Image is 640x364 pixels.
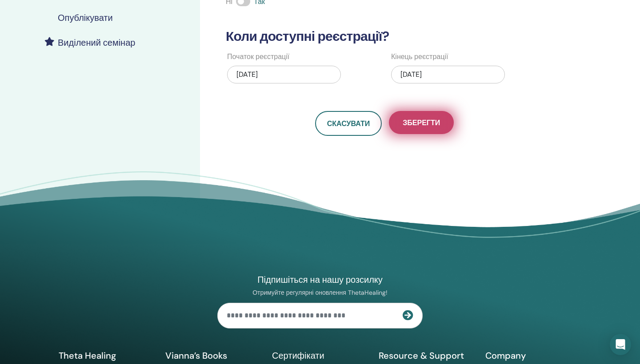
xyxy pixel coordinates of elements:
h4: Опублікувати [58,12,113,23]
h5: Theta Healing [59,350,155,361]
h5: Vianna’s Books [165,350,261,361]
div: [DATE] [227,66,341,83]
a: Скасувати [315,111,382,136]
p: Отримуйте регулярні оновлення ThetaHealing! [217,289,423,297]
button: Зберегти [389,111,454,134]
h5: Company [485,350,581,361]
div: [DATE] [391,66,505,83]
span: Зберегти [403,118,440,127]
h5: Сертифікати [272,350,368,361]
h4: Підпишіться на нашу розсилку [217,274,423,285]
h4: Виділений семінар [58,37,135,48]
label: Початок реєстрації [227,51,289,62]
h3: Коли доступні реєстрації? [220,28,548,44]
label: Кінець реєстрації [391,51,448,62]
span: Скасувати [327,119,370,128]
h5: Resource & Support [379,350,475,361]
div: Open Intercom Messenger [610,334,631,355]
